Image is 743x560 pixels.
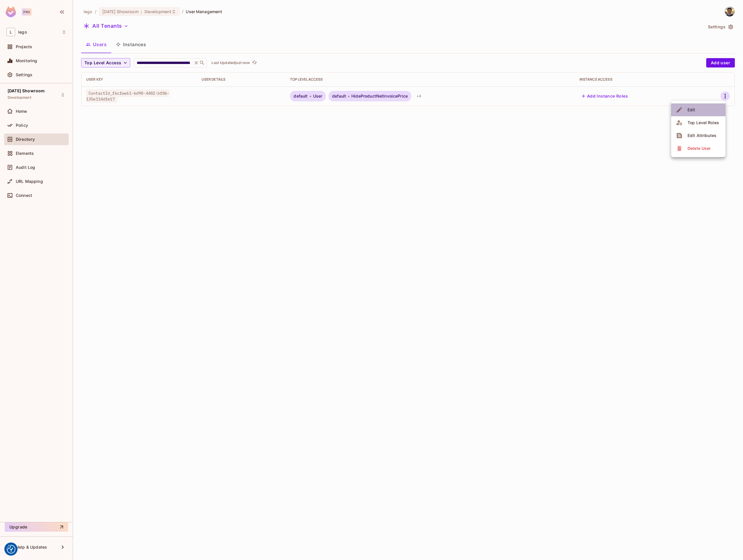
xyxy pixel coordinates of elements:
[688,133,716,138] div: Edit Attributes
[688,145,711,151] div: Delete User
[688,120,719,126] div: Top Level Roles
[688,107,695,113] div: Edit
[7,545,15,554] button: Consent Preferences
[7,545,15,554] img: Revisit consent button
